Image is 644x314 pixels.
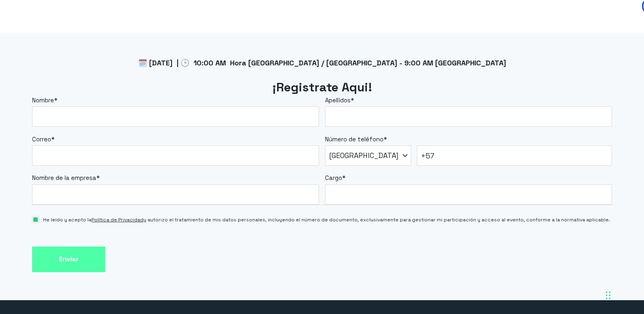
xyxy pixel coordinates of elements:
[32,79,612,96] h2: ¡Registrate Aqui!
[32,174,96,182] span: Nombre de la empresa
[32,216,39,223] input: He leído y acepto laPolítica de Privacidady autorizo el tratamiento de mis datos personales, incl...
[498,210,644,314] div: Widget de chat
[325,135,384,143] span: Número de teléfono
[91,217,143,223] a: Política de Privacidad
[325,96,351,104] span: Apellidos
[43,216,610,223] span: He leído y acepto la y autorizo el tratamiento de mis datos personales, incluyendo el número de d...
[32,96,54,104] span: Nombre
[32,247,105,272] input: Enviar
[606,283,611,308] div: Arrastrar
[325,174,342,182] span: Cargo
[32,135,51,143] span: Correo
[498,210,644,314] iframe: Chat Widget
[138,58,506,67] span: 🗓️ [DATE] | 🕒 10:00 AM Hora [GEOGRAPHIC_DATA] / [GEOGRAPHIC_DATA] - 9:00 AM [GEOGRAPHIC_DATA]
